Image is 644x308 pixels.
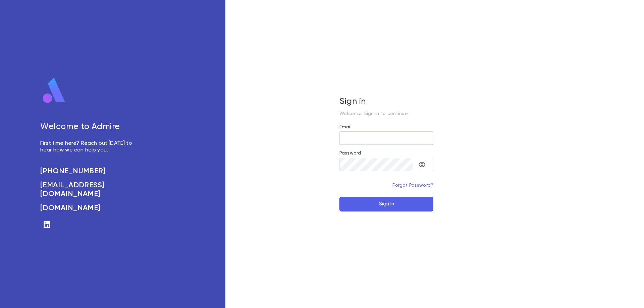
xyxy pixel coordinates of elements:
button: toggle password visibility [415,158,429,171]
label: Email [339,124,352,130]
a: [DOMAIN_NAME] [40,204,140,212]
h5: Welcome to Admire [40,122,140,132]
p: Welcome! Sign in to continue. [339,111,433,116]
h5: Sign in [339,97,433,107]
label: Password [339,150,361,156]
p: First time here? Reach out [DATE] to hear how we can help you. [40,140,140,153]
button: Sign In [339,197,433,211]
a: [PHONE_NUMBER] [40,167,140,176]
img: logo [40,77,68,104]
a: [EMAIL_ADDRESS][DOMAIN_NAME] [40,181,140,198]
a: Forgot Password? [392,183,433,188]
